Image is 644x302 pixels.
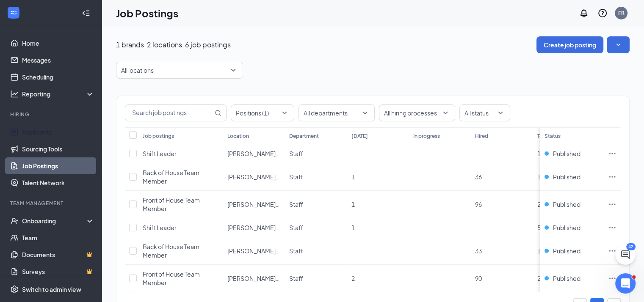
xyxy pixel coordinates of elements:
span: Published [553,149,580,158]
button: SmallChevronDown [607,36,630,53]
svg: Settings [10,285,19,294]
span: Staff [289,173,303,181]
span: 1 [351,173,355,181]
button: ChatActive [615,244,636,265]
span: Front of House Team Member [143,270,200,286]
svg: UserCheck [10,217,19,225]
td: Staff [285,163,347,191]
span: 57 [537,224,544,231]
svg: Ellipses [608,274,616,283]
td: Peters Creek [223,237,285,265]
svg: QuestionInfo [597,8,608,18]
td: Hanes Mall Boulevard [223,163,285,191]
span: 1398 [537,173,551,181]
td: Staff [285,265,347,292]
a: Home [22,35,94,52]
div: Hiring [10,111,93,118]
span: [PERSON_NAME][GEOGRAPHIC_DATA] [227,247,337,255]
a: DocumentsCrown [22,246,94,263]
span: Published [553,274,580,283]
a: Messages [22,52,94,69]
td: Staff [285,144,347,163]
span: 90 [475,275,482,282]
div: Job postings [143,132,174,140]
th: Status [540,127,604,144]
svg: WorkstreamLogo [9,8,18,17]
span: [PERSON_NAME][GEOGRAPHIC_DATA] [227,200,337,208]
td: Hanes Mall Boulevard [223,191,285,218]
h1: Job Postings [116,6,178,20]
a: Sourcing Tools [22,140,94,157]
span: Published [553,247,580,255]
span: Back of House Team Member [143,243,199,259]
th: [DATE] [347,127,409,144]
svg: Ellipses [608,173,616,181]
svg: ChatActive [620,250,630,260]
span: Published [553,223,580,232]
span: Staff [289,150,303,157]
span: 36 [475,173,482,181]
span: Staff [289,247,303,255]
span: Staff [289,224,303,231]
svg: MagnifyingGlass [215,110,221,116]
iframe: Intercom live chat [615,273,636,294]
div: Team Management [10,200,93,207]
svg: Ellipses [608,247,616,255]
td: Peters Creek [223,218,285,237]
span: Staff [289,200,303,208]
td: Staff [285,237,347,265]
svg: Analysis [10,90,19,98]
svg: Notifications [579,8,589,18]
a: Team [22,229,94,246]
button: Create job posting [536,36,603,53]
a: SurveysCrown [22,263,94,280]
svg: Ellipses [608,200,616,209]
div: Department [289,132,319,140]
div: Switch to admin view [22,285,81,294]
td: Hanes Mall Boulevard [223,144,285,163]
span: Front of House Team Member [143,196,200,212]
a: Scheduling [22,69,94,85]
span: 2374 [537,200,551,208]
span: 96 [475,200,482,208]
svg: SmallChevronDown [614,41,622,49]
span: 1 [351,224,355,231]
span: 33 [475,247,482,255]
span: Shift Leader [143,150,177,157]
div: Reporting [22,90,95,98]
div: Location [227,132,249,140]
a: Talent Network [22,174,94,191]
svg: Ellipses [608,149,616,158]
input: Search job postings [125,105,213,121]
th: Total [533,127,595,144]
svg: Collapse [82,9,90,17]
span: [PERSON_NAME][GEOGRAPHIC_DATA] [227,224,337,231]
span: 1109 [537,247,551,255]
div: 42 [626,243,636,250]
a: Job Postings [22,157,94,174]
span: 2 [351,275,355,282]
span: 1 [351,200,355,208]
span: 2428 [537,275,551,282]
span: Staff [289,275,303,282]
span: Shift Leader [143,224,177,231]
div: FR [618,9,625,16]
th: Hired [471,127,533,144]
div: Onboarding [22,217,87,225]
span: Published [553,200,580,209]
th: In progress [409,127,471,144]
span: [PERSON_NAME][GEOGRAPHIC_DATA] [227,150,337,157]
span: Published [553,173,580,181]
span: Back of House Team Member [143,169,199,185]
span: [PERSON_NAME][GEOGRAPHIC_DATA] [227,173,337,181]
td: Staff [285,191,347,218]
p: 1 brands, 2 locations, 6 job postings [116,40,231,49]
a: Applicants [22,124,94,140]
td: Peters Creek [223,265,285,292]
span: [PERSON_NAME][GEOGRAPHIC_DATA] [227,275,337,282]
td: Staff [285,218,347,237]
svg: Ellipses [608,223,616,232]
span: 122 [537,150,547,157]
